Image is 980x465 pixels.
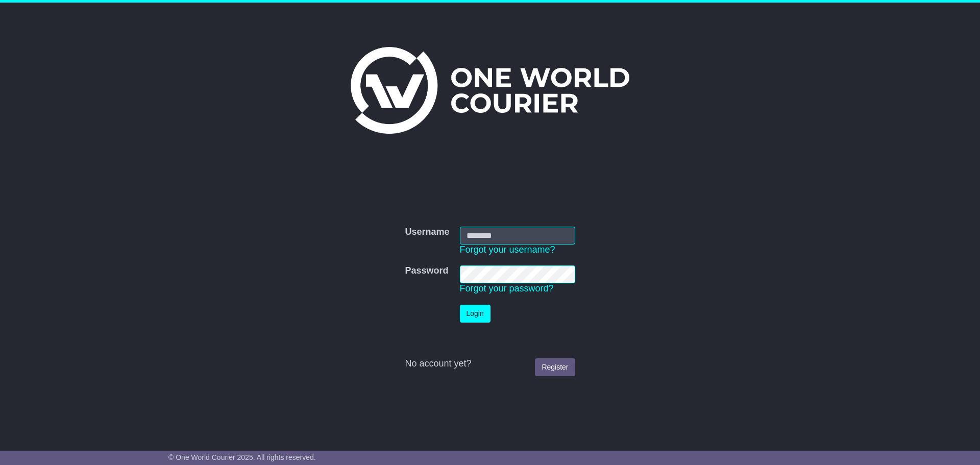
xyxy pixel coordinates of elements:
div: No account yet? [405,358,575,370]
a: Forgot your password? [460,283,554,293]
a: Forgot your username? [460,244,555,255]
label: Username [405,227,449,238]
img: One World [351,47,629,134]
button: Login [460,305,491,323]
a: Register [535,358,575,376]
span: © One World Courier 2025. All rights reserved. [168,453,316,461]
label: Password [405,265,448,277]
